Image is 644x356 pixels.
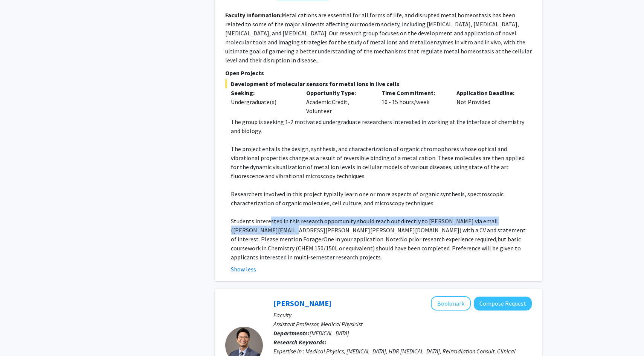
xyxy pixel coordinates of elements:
[310,329,349,337] span: [MEDICAL_DATA]
[376,88,451,115] div: 10 - 15 hours/week
[225,68,532,77] p: Open Projects
[301,88,376,115] div: Academic Credit, Volunteer
[6,322,32,350] iframe: Chat
[400,235,497,243] u: No prior research experience required,
[431,296,471,311] button: Add Suk Yoon to Bookmarks
[273,338,327,346] b: Research Keywords:
[225,11,282,19] b: Faculty Information:
[231,97,295,106] div: Undergraduate(s)
[382,88,446,97] p: Time Commitment:
[231,217,532,262] p: Students interested in this research opportunity should reach out directly to [PERSON_NAME] via e...
[306,88,370,97] p: Opportunity Type:
[474,297,532,311] button: Compose Request to Suk Yoon
[231,117,532,135] p: The group is seeking 1-2 motivated undergraduate researchers interested in working at the interfa...
[225,79,532,88] span: Development of molecular sensors for metal ions in live cells
[231,265,256,274] button: Show less
[451,88,526,115] div: Not Provided
[225,11,532,64] fg-read-more: Metal cations are essential for all forms of life, and disrupted metal homeostasis has been relat...
[231,189,532,208] p: Researchers involved in this project typially learn one or more aspects of organic synthesis, spe...
[273,311,532,320] p: Faculty
[456,88,520,97] p: Application Deadline:
[231,88,295,97] p: Seeking:
[273,329,310,337] b: Departments:
[273,320,532,329] p: Assistant Professor, Medical Physicist
[273,298,331,308] a: [PERSON_NAME]
[231,144,532,180] p: The project entails the design, synthesis, and characterization of organic chromophores whose opt...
